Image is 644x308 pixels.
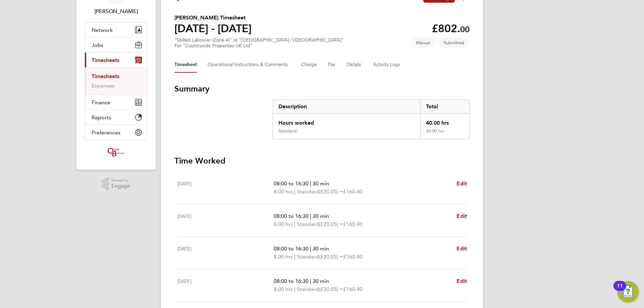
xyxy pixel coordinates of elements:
div: Description [273,100,420,113]
div: Hours worked [273,114,420,128]
span: Standard [297,220,319,228]
button: Pay [328,57,336,73]
span: Finance [92,99,110,106]
span: | [310,278,311,284]
button: Timesheet [174,57,197,73]
span: Reports [92,114,111,121]
span: 8.00 hrs [274,286,293,292]
button: Preferences [85,125,147,140]
a: Timesheets [92,73,119,79]
div: [DATE] [177,180,274,196]
span: | [294,188,296,195]
span: Edit [457,213,467,219]
button: Finance [85,95,147,110]
a: Powered byEngage [102,178,130,190]
button: Charge [301,57,317,73]
div: Standard [278,128,297,134]
span: £160.40 [343,253,363,260]
div: For "Countryside Properties UK Ltd" [174,43,344,49]
div: Timesheets [85,67,147,95]
span: 08:00 to 16:30 [274,213,309,219]
span: (£20.05) = [319,253,343,260]
a: Edit [457,180,467,188]
span: 30 min [313,245,329,252]
a: Edit [457,212,467,220]
a: Edit [457,245,467,253]
div: [DATE] [177,245,274,261]
span: This timesheet was manually created. [411,37,436,48]
div: 40.00 hrs [420,128,469,139]
div: 40.00 hrs [420,114,469,128]
span: | [310,245,311,252]
span: 8.00 hrs [274,221,293,227]
span: (£20.05) = [319,188,343,195]
span: | [310,180,311,187]
button: Reports [85,110,147,125]
div: 11 [617,286,623,295]
span: 8.00 hrs [274,253,293,260]
span: | [294,221,296,227]
span: (£20.05) = [319,286,343,292]
span: (£20.05) = [319,221,343,227]
span: 08:00 to 16:30 [274,245,309,252]
button: Timesheets [85,53,147,67]
span: £160.40 [343,286,363,292]
span: Network [92,27,113,33]
span: | [310,213,311,219]
span: 00 [460,24,470,34]
span: 08:00 to 16:30 [274,278,309,284]
span: 08:00 to 16:30 [274,180,309,187]
span: Standard [297,253,319,261]
span: Timesheets [92,57,119,63]
app-decimal: £802. [432,22,470,35]
div: [DATE] [177,212,274,228]
a: Go to home page [85,147,148,158]
div: Summary [273,100,470,139]
span: Engage [111,183,130,189]
h3: Time Worked [174,156,470,166]
span: 8.00 hrs [274,188,293,195]
button: Activity Logs [373,57,401,73]
button: Jobs [85,38,147,52]
div: [DATE] [177,277,274,293]
span: Standard [297,188,319,196]
span: £160.40 [343,188,363,195]
span: Preferences [92,129,120,136]
h3: Summary [174,83,470,94]
a: Edit [457,277,467,285]
div: "Skilled Labourer (Zone 4)" at "[GEOGRAPHIC_DATA] / [GEOGRAPHIC_DATA]" [174,37,344,49]
span: 30 min [313,278,329,284]
span: | [294,286,296,292]
h1: [DATE] - [DATE] [174,22,252,35]
span: Powered by [111,178,130,183]
h2: [PERSON_NAME] Timesheet [174,14,252,22]
span: This timesheet is Submitted. [438,37,470,48]
button: Open Resource Center, 11 new notifications [617,281,639,303]
span: £160.40 [343,221,363,227]
span: Adam Badman [85,7,148,15]
button: Network [85,22,147,37]
button: Operational Instructions & Comments [208,57,290,73]
div: Total [420,100,469,113]
button: Details [347,57,362,73]
span: 30 min [313,213,329,219]
span: Edit [457,180,467,187]
img: oneillandbrennan-logo-retina.png [106,147,126,158]
span: Edit [457,278,467,284]
span: 30 min [313,180,329,187]
span: | [294,253,296,260]
span: Jobs [92,42,103,48]
span: Edit [457,245,467,252]
a: Expenses [92,82,114,89]
span: Standard [297,285,319,293]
